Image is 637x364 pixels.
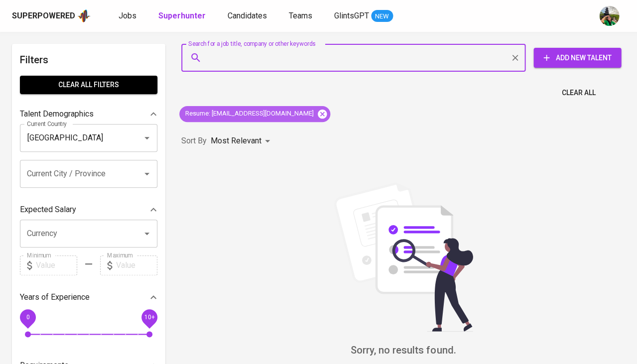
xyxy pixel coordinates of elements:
[228,11,267,20] span: Candidates
[28,79,149,91] span: Clear All filters
[26,313,29,320] span: 0
[329,182,478,332] img: file_searching.svg
[20,52,157,68] h6: Filters
[334,11,369,20] span: GlintsGPT
[119,10,138,22] a: Jobs
[20,76,157,94] button: Clear All filters
[289,10,314,22] a: Teams
[77,8,91,23] img: app logo
[20,291,90,303] p: Years of Experience
[181,135,207,147] p: Sort By
[119,11,136,20] span: Jobs
[181,342,625,358] h6: Sorry, no results found.
[116,255,157,275] input: Value
[20,287,157,307] div: Years of Experience
[289,11,312,20] span: Teams
[36,255,77,275] input: Value
[20,200,157,220] div: Expected Salary
[140,131,154,145] button: Open
[371,11,393,21] span: NEW
[20,104,157,124] div: Talent Demographics
[158,11,206,20] b: Superhunter
[533,48,621,68] button: Add New Talent
[140,167,154,181] button: Open
[158,10,208,22] a: Superhunter
[508,51,522,65] button: Clear
[228,10,269,22] a: Candidates
[12,10,75,22] div: Superpowered
[20,204,76,216] p: Expected Salary
[211,135,261,147] p: Most Relevant
[561,87,595,99] span: Clear All
[557,84,599,102] button: Clear All
[20,108,94,120] p: Talent Demographics
[12,8,91,23] a: Superpoweredapp logo
[541,52,613,64] span: Add New Talent
[179,106,330,122] div: Resume: [EMAIL_ADDRESS][DOMAIN_NAME]
[599,6,619,26] img: eva@glints.com
[140,227,154,241] button: Open
[334,10,393,22] a: GlintsGPT NEW
[144,313,154,320] span: 10+
[211,132,273,150] div: Most Relevant
[179,109,320,119] span: Resume : [EMAIL_ADDRESS][DOMAIN_NAME]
